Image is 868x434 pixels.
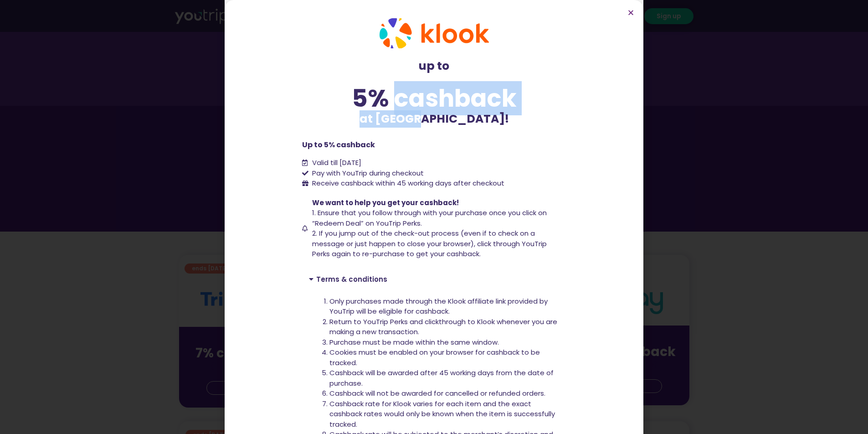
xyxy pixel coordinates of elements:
p: Up to 5% cashback [302,139,566,150]
span: Valid till [DATE] [310,158,361,168]
span: 1. Ensure that you follow through with your purchase once you click on “Redeem Deal” on YouTrip P... [312,208,547,228]
li: Purchase must be made within the same window. [329,337,560,348]
a: Close [627,9,634,16]
span: We want to help you get your cashback! [312,198,459,207]
div: Terms & conditions [302,269,566,289]
p: at [GEOGRAPHIC_DATA]! [302,110,566,128]
span: Pay with YouTrip during checkout [310,168,424,179]
li: Cashback will not be awarded for cancelled or refunded orders. [329,388,560,399]
span: Receive cashback within 45 working days after checkout [310,178,504,189]
li: Return to YouTrip Perks and clickthrough to Klook whenever you are making a new transaction. [329,317,560,337]
li: Only purchases made through the Klook affiliate link provided by YouTrip will be eligible for cas... [329,296,560,317]
li: Cashback will be awarded after 45 working days from the date of purchase. [329,368,560,388]
div: 5% cashback [302,86,566,110]
a: Terms & conditions [316,274,387,284]
li: Cashback rate for Klook varies for each item and the exact cashback rates would only be known whe... [329,399,560,430]
li: Cookies must be enabled on your browser for cashback to be tracked. [329,347,560,368]
span: 2. If you jump out of the check-out process (even if to check on a message or just happen to clos... [312,228,547,258]
p: up to [302,57,566,75]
